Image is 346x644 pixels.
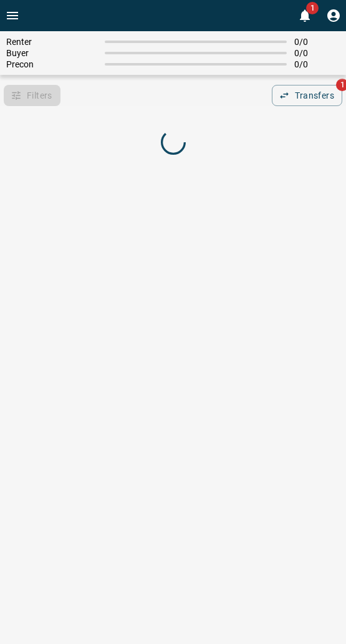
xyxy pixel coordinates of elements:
span: Precon [6,59,97,69]
span: 1 [306,2,319,14]
button: 1 [292,3,317,28]
button: Transfers [272,85,342,106]
button: Profile [321,3,346,28]
span: 0 / 0 [294,37,340,47]
span: 0 / 0 [294,59,340,69]
span: Renter [6,37,97,47]
span: Buyer [6,48,97,58]
span: 0 / 0 [294,48,340,58]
